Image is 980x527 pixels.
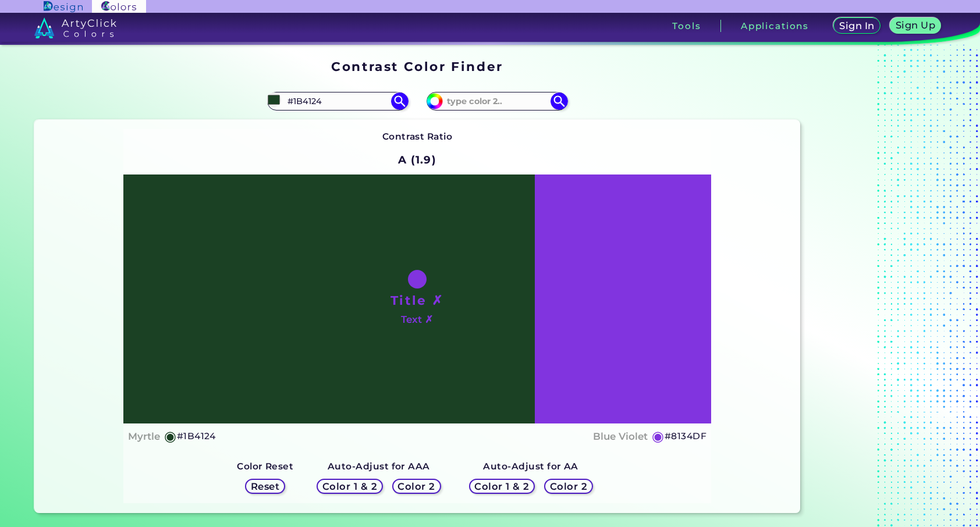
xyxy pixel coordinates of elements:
strong: Color Reset [237,461,293,472]
input: type color 1.. [283,93,392,109]
h3: Applications [741,22,809,30]
h5: Color 1 & 2 [325,482,374,491]
h1: Title ✗ [390,291,444,309]
strong: Contrast Ratio [382,131,453,142]
img: logo_artyclick_colors_white.svg [34,17,116,38]
img: ArtyClick Design logo [44,1,83,12]
h5: #8134DF [665,429,706,444]
h3: Tools [672,22,701,30]
a: Sign Up [893,19,939,33]
h4: Blue Violet [593,428,648,445]
img: icon search [551,92,568,110]
a: Sign In [836,19,879,33]
h5: Color 2 [552,482,585,491]
h5: Sign In [841,22,872,30]
img: icon search [391,92,409,110]
h5: ◉ [164,429,177,443]
h5: Color 1 & 2 [477,482,527,491]
h5: #1B4124 [177,429,216,444]
h4: Myrtle [128,428,160,445]
h2: A (1.9) [393,147,442,172]
h5: ◉ [652,429,665,443]
h5: Reset [252,482,278,491]
h1: Contrast Color Finder [331,58,503,75]
h4: Text ✗ [401,311,433,328]
strong: Auto-Adjust for AA [483,461,578,472]
input: type color 2.. [443,93,551,109]
h5: Color 2 [400,482,434,491]
strong: Auto-Adjust for AAA [328,461,430,472]
h5: Sign Up [897,21,933,30]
